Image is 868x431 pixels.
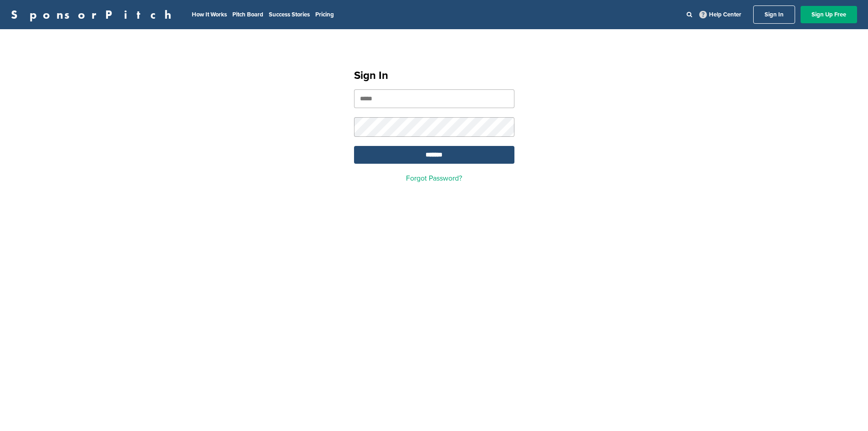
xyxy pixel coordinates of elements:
a: Success Stories [269,11,310,18]
a: Help Center [698,9,743,20]
a: How It Works [192,11,227,18]
a: Forgot Password? [406,174,462,183]
a: Pitch Board [232,11,263,18]
a: SponsorPitch [11,9,177,21]
a: Pricing [315,11,334,18]
a: Sign Up Free [801,6,857,23]
a: Sign In [753,5,795,24]
h1: Sign In [354,68,514,84]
